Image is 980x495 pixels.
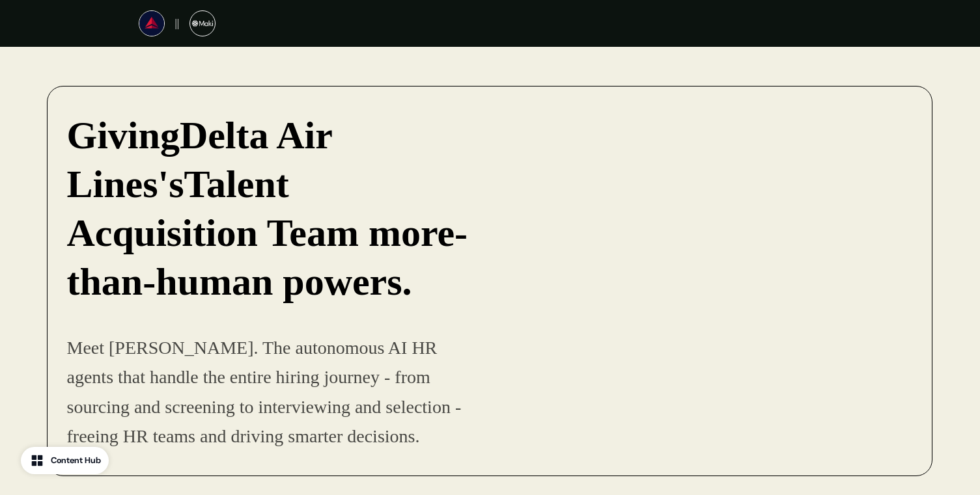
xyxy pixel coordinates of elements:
[67,114,180,157] strong: Giving
[21,447,109,474] button: Content Hub
[67,163,468,303] strong: Talent Acquisition Team more-than-human powers.
[175,16,179,31] p: ||
[51,454,101,467] div: Content Hub
[67,333,473,451] p: Meet [PERSON_NAME]. The autonomous AI HR agents that handle the entire hiring journey - from sour...
[67,111,473,306] p: Delta Air Lines's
